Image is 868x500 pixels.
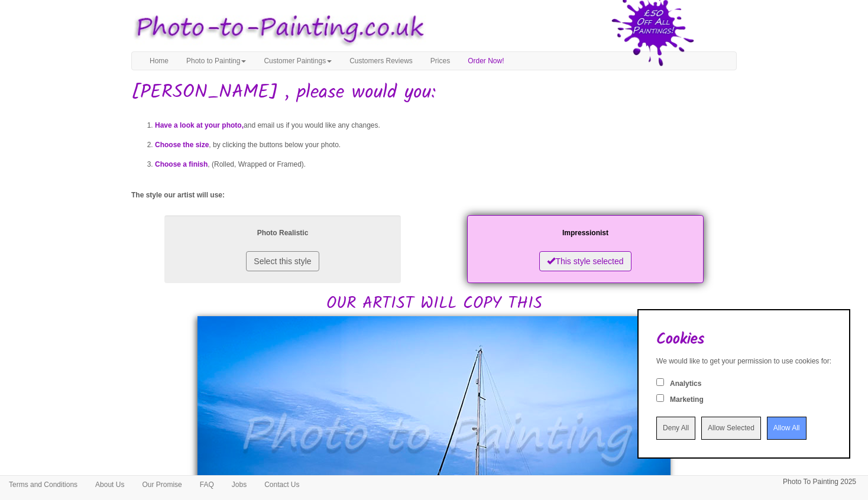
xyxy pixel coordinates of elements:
[539,251,631,271] button: This style selected
[656,417,695,440] input: Deny All
[670,395,704,405] label: Marketing
[223,476,255,493] a: Jobs
[86,476,133,493] a: About Us
[341,52,422,70] a: Customers Reviews
[701,417,761,440] input: Allow Selected
[246,251,319,271] button: Select this style
[131,190,225,200] label: The style our artist will use:
[656,356,831,366] div: We would like to get your permission to use cookies for:
[177,52,255,70] a: Photo to Painting
[656,331,831,348] h2: Cookies
[125,6,428,51] img: Photo to Painting
[191,476,223,493] a: FAQ
[131,82,737,103] h1: [PERSON_NAME] , please would you:
[479,227,692,239] p: Impressionist
[670,379,701,389] label: Analytics
[155,121,244,129] span: Have a look at your photo,
[131,212,737,313] h2: OUR ARTIST WILL COPY THIS
[155,141,209,149] span: Choose the size
[459,52,513,70] a: Order Now!
[133,476,190,493] a: Our Promise
[155,160,208,168] span: Choose a finish
[255,52,341,70] a: Customer Paintings
[783,476,856,488] p: Photo To Painting 2025
[422,52,459,70] a: Prices
[155,155,737,174] li: , (Rolled, Wrapped or Framed).
[767,417,807,440] input: Allow All
[255,476,308,493] a: Contact Us
[155,116,737,135] li: and email us if you would like any changes.
[176,227,389,239] p: Photo Realistic
[141,52,177,70] a: Home
[155,135,737,155] li: , by clicking the buttons below your photo.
